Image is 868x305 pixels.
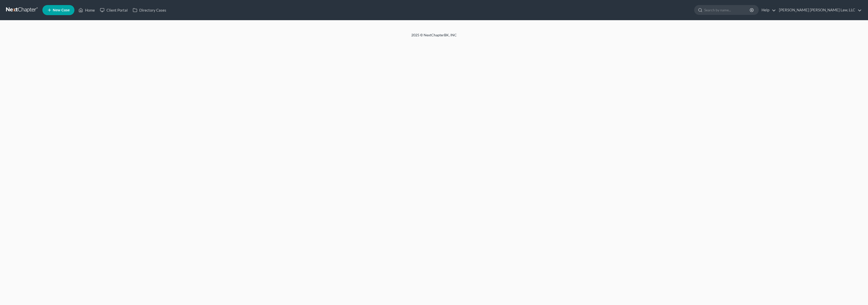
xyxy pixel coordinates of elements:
[97,6,130,15] a: Client Portal
[776,6,862,15] a: [PERSON_NAME] [PERSON_NAME] Law, LLC
[290,33,578,42] div: 2025 © NextChapterBK, INC
[76,6,97,15] a: Home
[759,6,776,15] a: Help
[130,6,169,15] a: Directory Cases
[704,5,750,15] input: Search by name...
[53,8,70,12] span: New Case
